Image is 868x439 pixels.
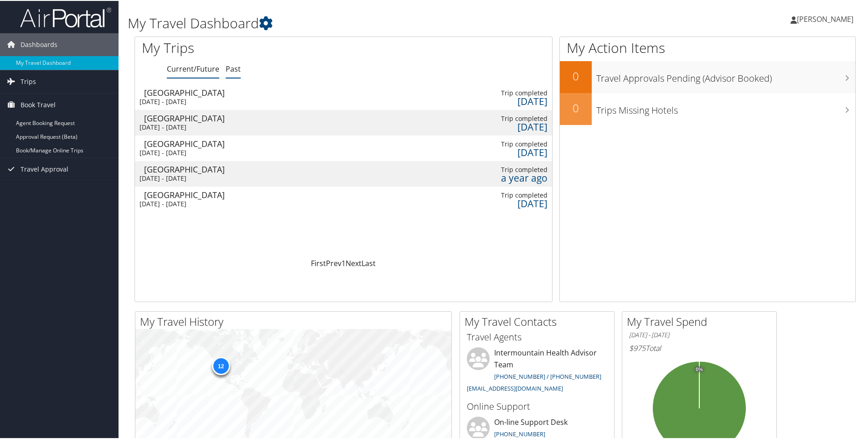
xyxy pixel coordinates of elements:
[139,148,237,156] div: [DATE] - [DATE]
[596,67,855,84] h3: Travel Approvals Pending (Advisor Booked)
[797,13,853,23] span: [PERSON_NAME]
[139,97,237,105] div: [DATE] - [DATE]
[21,157,68,180] span: Travel Approval
[21,93,56,115] span: Book Travel
[226,63,241,73] a: Past
[560,37,855,57] h1: My Action Items
[560,99,592,115] h2: 0
[465,313,614,329] h2: My Travel Contacts
[21,32,57,55] span: Dashboards
[212,356,230,374] div: 12
[20,6,111,27] img: airportal-logo.png
[144,164,241,172] div: [GEOGRAPHIC_DATA]
[629,330,770,339] h6: [DATE] - [DATE]
[627,313,776,329] h2: My Travel Spend
[341,257,346,267] a: 1
[453,122,547,130] div: [DATE]
[696,366,703,371] tspan: 0%
[462,346,612,395] li: Intermountain Health Advisor Team
[494,371,601,380] a: [PHONE_NUMBER] / [PHONE_NUMBER]
[560,92,855,124] a: 0Trips Missing Hotels
[144,113,241,121] div: [GEOGRAPHIC_DATA]
[453,173,547,181] div: a year ago
[128,13,618,32] h1: My Travel Dashboard
[139,122,237,131] div: [DATE] - [DATE]
[326,257,341,267] a: Prev
[453,190,547,199] div: Trip completed
[453,96,547,105] div: [DATE]
[144,88,241,96] div: [GEOGRAPHIC_DATA]
[629,342,646,352] span: $975
[139,199,237,207] div: [DATE] - [DATE]
[311,257,326,267] a: First
[453,147,547,156] div: [DATE]
[467,399,607,412] h3: Online Support
[790,5,863,32] a: [PERSON_NAME]
[467,330,607,343] h3: Travel Agents
[453,88,547,96] div: Trip completed
[596,99,855,116] h3: Trips Missing Hotels
[144,190,241,198] div: [GEOGRAPHIC_DATA]
[142,37,372,57] h1: My Trips
[167,63,219,73] a: Current/Future
[453,199,547,207] div: [DATE]
[560,68,592,83] h2: 0
[453,139,547,147] div: Trip completed
[453,114,547,122] div: Trip completed
[139,173,237,182] div: [DATE] - [DATE]
[467,383,563,392] a: [EMAIL_ADDRESS][DOMAIN_NAME]
[629,342,770,352] h6: Total
[560,60,855,92] a: 0Travel Approvals Pending (Advisor Booked)
[140,313,451,329] h2: My Travel History
[362,257,376,267] a: Last
[453,165,547,173] div: Trip completed
[346,257,362,267] a: Next
[144,139,241,147] div: [GEOGRAPHIC_DATA]
[494,429,545,437] a: [PHONE_NUMBER]
[21,69,36,92] span: Trips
